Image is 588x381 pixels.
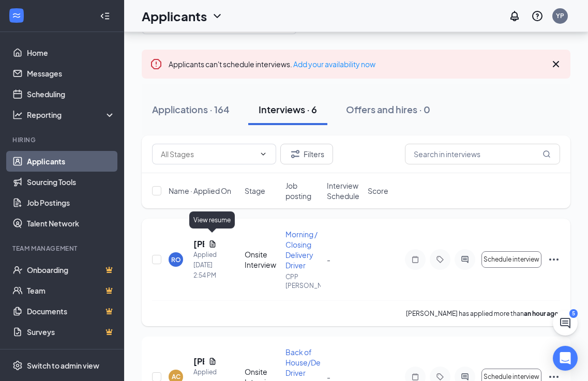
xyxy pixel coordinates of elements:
svg: ChatActive [559,317,571,329]
svg: Filter [289,148,301,160]
a: Scheduling [27,84,115,104]
span: Job posting [285,180,320,201]
button: ChatActive [553,311,578,336]
span: Interview Schedule [327,180,361,201]
button: Filter Filters [280,144,333,164]
h1: Applicants [142,7,207,25]
svg: Ellipses [548,253,560,266]
div: 5 [569,309,578,318]
span: Applicants can't schedule interviews. [169,59,375,69]
svg: ActiveChat [459,373,471,381]
b: an hour ago [524,310,559,317]
svg: ChevronDown [259,150,267,158]
div: Onsite Interview [245,249,279,270]
span: - [327,255,330,264]
p: CPP [PERSON_NAME] [285,272,320,290]
svg: Note [409,255,421,264]
svg: Note [409,373,421,381]
div: View resume [189,211,235,228]
a: Messages [27,63,115,84]
a: Home [27,42,115,63]
span: Back of House/Delivery Driver [285,347,339,377]
svg: Document [208,357,217,365]
a: Add your availability now [293,59,375,69]
a: Sourcing Tools [27,172,115,192]
a: Job Postings [27,192,115,213]
div: Team Management [12,244,113,253]
svg: Tag [434,255,446,264]
svg: Document [208,240,217,248]
span: Score [368,186,388,196]
div: Interviews · 6 [259,103,317,116]
span: Morning / Closing Delivery Driver [285,230,318,270]
h5: [PERSON_NAME] [193,238,204,250]
svg: Collapse [100,11,110,21]
svg: Analysis [12,110,23,120]
div: Open Intercom Messenger [553,346,578,371]
svg: Tag [434,373,446,381]
svg: ActiveChat [459,255,471,264]
div: Hiring [12,135,113,144]
a: TeamCrown [27,280,115,301]
svg: QuestionInfo [531,10,544,22]
svg: Error [150,58,162,70]
p: [PERSON_NAME] has applied more than . [406,309,560,318]
input: Search in interviews [405,144,560,164]
a: Talent Network [27,213,115,234]
div: Applied [DATE] 2:54 PM [193,250,217,281]
a: OnboardingCrown [27,260,115,280]
a: DocumentsCrown [27,301,115,322]
button: Schedule interview [481,251,541,268]
div: Applications · 164 [152,103,230,116]
svg: ChevronDown [211,10,223,22]
svg: Notifications [508,10,521,22]
span: Schedule interview [484,256,539,263]
span: Schedule interview [484,373,539,380]
div: Offers and hires · 0 [346,103,430,116]
input: All Stages [161,148,255,160]
h5: [PERSON_NAME] [193,356,204,367]
a: SurveysCrown [27,322,115,342]
div: Switch to admin view [27,360,99,371]
div: AC [172,372,180,381]
svg: Settings [12,360,23,371]
span: Name · Applied On [169,186,231,196]
span: Stage [245,186,265,196]
svg: Cross [550,58,562,70]
div: Reporting [27,110,116,120]
svg: MagnifyingGlass [542,150,551,158]
a: Applicants [27,151,115,172]
svg: WorkstreamLogo [11,10,22,21]
div: YP [556,11,564,20]
div: RO [171,255,181,264]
